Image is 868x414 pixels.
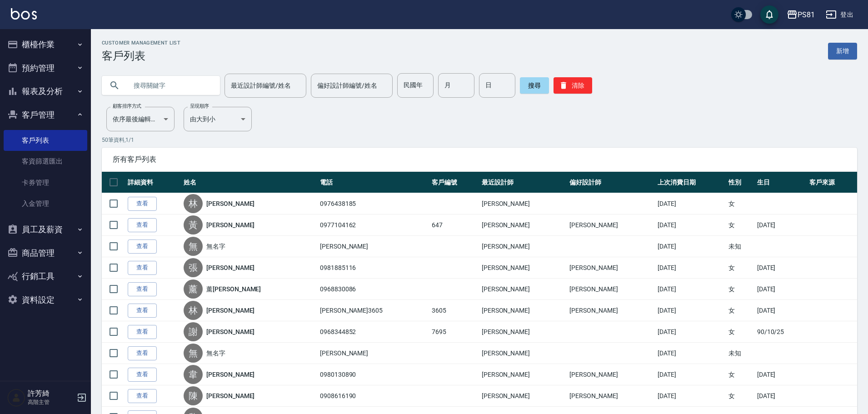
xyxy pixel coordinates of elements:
[206,199,254,208] a: [PERSON_NAME]
[28,389,74,398] h5: 許芳綺
[726,321,755,343] td: 女
[429,172,479,193] th: 客戶編號
[655,214,726,236] td: [DATE]
[655,279,726,300] td: [DATE]
[181,172,318,193] th: 姓名
[655,364,726,385] td: [DATE]
[318,257,429,279] td: 0981885116
[655,343,726,364] td: [DATE]
[655,300,726,321] td: [DATE]
[554,77,592,94] button: 清除
[726,236,755,257] td: 未知
[318,279,429,300] td: 0968830086
[4,193,87,214] a: 入金管理
[479,257,568,279] td: [PERSON_NAME]
[655,321,726,343] td: [DATE]
[128,368,157,382] a: 查看
[184,258,203,277] div: 張
[726,343,755,364] td: 未知
[429,300,479,321] td: 3605
[128,197,157,211] a: 查看
[479,300,568,321] td: [PERSON_NAME]
[655,236,726,257] td: [DATE]
[125,172,181,193] th: 詳細資料
[184,301,203,320] div: 林
[655,193,726,214] td: [DATE]
[102,50,180,62] h3: 客戶列表
[128,282,157,296] a: 查看
[206,306,254,315] a: [PERSON_NAME]
[206,242,225,251] a: 無名字
[567,172,655,193] th: 偏好設計師
[184,386,203,405] div: 陳
[190,103,209,110] label: 呈現順序
[113,103,141,110] label: 顧客排序方式
[4,241,87,265] button: 商品管理
[726,364,755,385] td: 女
[4,56,87,80] button: 預約管理
[567,364,655,385] td: [PERSON_NAME]
[479,214,568,236] td: [PERSON_NAME]
[479,279,568,300] td: [PERSON_NAME]
[726,214,755,236] td: 女
[807,172,857,193] th: 客戶來源
[755,214,808,236] td: [DATE]
[184,344,203,363] div: 無
[755,300,808,321] td: [DATE]
[184,215,203,234] div: 黃
[655,172,726,193] th: 上次消費日期
[479,364,568,385] td: [PERSON_NAME]
[755,257,808,279] td: [DATE]
[783,5,818,24] button: PS81
[4,264,87,288] button: 行銷工具
[318,193,429,214] td: 0976438185
[113,155,846,164] span: 所有客戶列表
[726,385,755,407] td: 女
[318,236,429,257] td: [PERSON_NAME]
[102,136,857,144] p: 50 筆資料, 1 / 1
[520,77,549,94] button: 搜尋
[4,172,87,193] a: 卡券管理
[567,257,655,279] td: [PERSON_NAME]
[479,343,568,364] td: [PERSON_NAME]
[128,304,157,318] a: 查看
[128,261,157,275] a: 查看
[4,130,87,151] a: 客戶列表
[755,385,808,407] td: [DATE]
[318,300,429,321] td: [PERSON_NAME]3605
[184,237,203,256] div: 無
[128,239,157,254] a: 查看
[479,385,568,407] td: [PERSON_NAME]
[106,107,175,131] div: 依序最後編輯時間
[828,43,857,60] a: 新增
[726,193,755,214] td: 女
[726,172,755,193] th: 性別
[479,321,568,343] td: [PERSON_NAME]
[567,385,655,407] td: [PERSON_NAME]
[128,325,157,339] a: 查看
[206,349,225,358] a: 無名字
[429,214,479,236] td: 647
[206,370,254,379] a: [PERSON_NAME]
[11,8,37,20] img: Logo
[822,6,857,23] button: 登出
[28,398,74,406] p: 高階主管
[184,322,203,341] div: 謝
[318,172,429,193] th: 電話
[755,321,808,343] td: 90/10/25
[4,151,87,172] a: 客資篩選匯出
[206,220,254,229] a: [PERSON_NAME]
[567,214,655,236] td: [PERSON_NAME]
[128,346,157,360] a: 查看
[4,288,87,312] button: 資料設定
[318,385,429,407] td: 0908616190
[127,73,213,98] input: 搜尋關鍵字
[429,321,479,343] td: 7695
[206,263,254,272] a: [PERSON_NAME]
[318,364,429,385] td: 0980130890
[755,364,808,385] td: [DATE]
[567,300,655,321] td: [PERSON_NAME]
[755,279,808,300] td: [DATE]
[184,279,203,299] div: 薰
[655,257,726,279] td: [DATE]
